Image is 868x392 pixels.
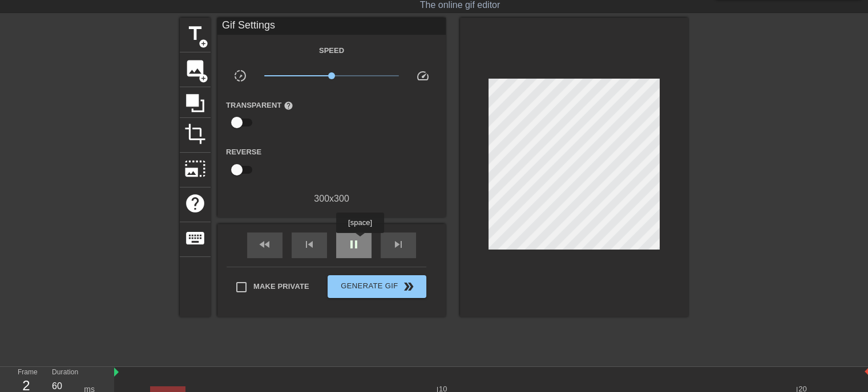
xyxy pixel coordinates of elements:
span: double_arrow [402,280,415,293]
span: skip_previous [302,238,316,251]
span: skip_next [391,238,405,251]
span: pause [347,238,361,251]
label: Reverse [226,146,261,158]
label: Speed [319,45,344,56]
span: add_circle [199,73,208,83]
span: image [184,58,206,79]
div: 300 x 300 [217,192,446,206]
span: Generate Gif [332,280,422,293]
div: Gif Settings [217,18,446,35]
span: help [284,101,293,111]
span: title [184,23,206,44]
span: crop [184,123,206,145]
button: Generate Gif [328,275,426,298]
label: Duration [52,369,78,376]
span: add_circle [199,39,208,48]
span: slow_motion_video [233,69,247,83]
span: Make Private [253,281,309,292]
span: help [184,193,206,214]
label: Transparent [226,100,293,111]
span: fast_rewind [258,238,272,251]
span: speed [416,69,430,83]
span: keyboard [184,227,206,249]
span: photo_size_select_large [184,158,206,179]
